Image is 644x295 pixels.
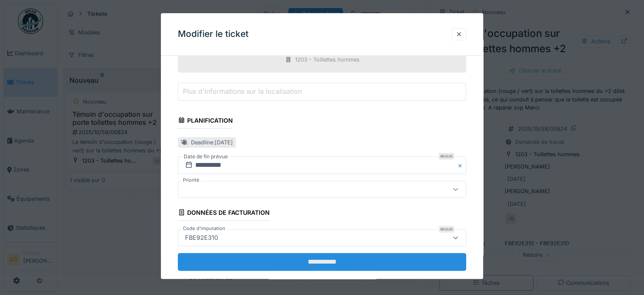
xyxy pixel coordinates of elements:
[178,114,233,129] div: Planification
[178,29,249,39] h3: Modifier le ticket
[439,153,454,160] div: Requis
[183,152,229,161] label: Date de fin prévue
[457,156,466,174] button: Close
[439,226,454,233] div: Requis
[295,56,359,64] div: 1203 - Toillettes hommes
[181,225,227,232] label: Code d'imputation
[191,138,233,146] div: Deadline : [DATE]
[181,86,304,96] label: Plus d'informations sur la localisation
[182,233,221,242] div: FBE92E310
[181,177,201,184] label: Priorité
[178,206,270,221] div: Données de facturation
